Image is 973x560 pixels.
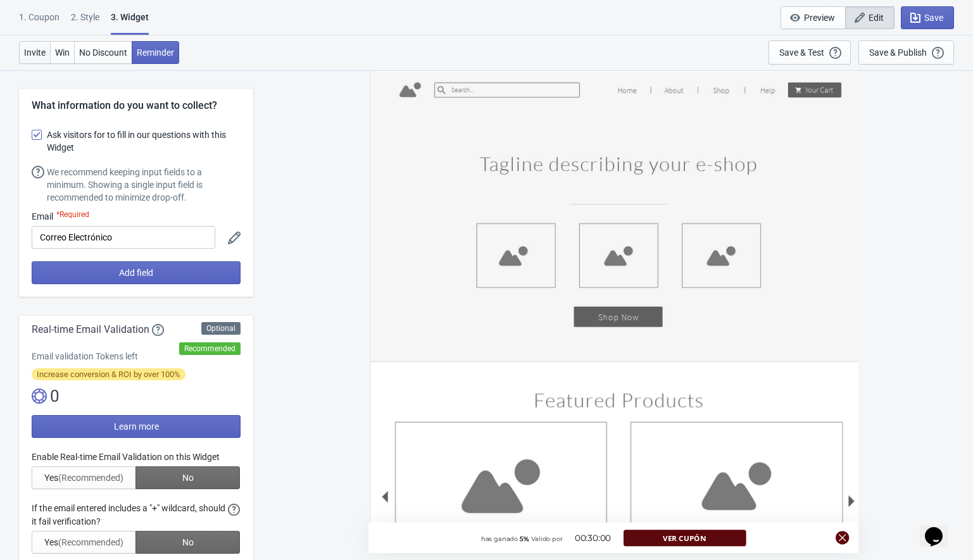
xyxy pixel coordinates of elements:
span: No Discount [79,47,127,58]
span: Win [55,47,70,58]
button: No Discount [74,41,132,64]
div: Recommended [179,342,241,355]
span: 5% [519,534,528,542]
button: Preview [781,6,846,29]
div: Save & Publish [869,47,927,58]
div: Email validation Tokens left [32,350,241,363]
button: Save & Publish [858,40,954,65]
div: Optional [201,322,241,335]
div: What information do you want to collect? [32,98,241,113]
img: help.svg [32,166,44,178]
span: Increase conversion & ROI by over 100% [32,368,185,380]
div: Email [32,210,215,223]
button: Invite [19,41,51,64]
img: tokens.svg [32,389,47,404]
button: Win [50,41,75,64]
span: Add field [119,268,153,278]
button: Add field [32,261,241,284]
div: 0 [32,386,241,406]
div: 00:30:00 [562,532,623,544]
span: Invite [24,47,46,58]
span: has ganado [480,534,517,542]
div: Save & Test [779,47,824,58]
span: Learn more [114,421,159,432]
div: 3. Widget [111,11,149,35]
div: *Required [56,210,89,223]
div: 2 . Style [71,11,99,33]
iframe: chat widget [920,509,960,547]
span: Ask visitors for to fill in our questions with this Widget [47,128,241,154]
button: Edit [845,6,895,29]
span: Reminder [137,47,174,58]
span: Real-time Email Validation [32,322,149,337]
button: Reminder [132,41,179,64]
button: Save [901,6,954,29]
button: Save & Test [769,40,851,65]
span: Save [924,13,943,23]
div: We recommend keeping input fields to a minimum. Showing a single input field is recommended to mi... [47,166,241,204]
button: Ver Cupón [623,530,746,546]
button: Learn more [32,415,241,438]
span: Edit [869,13,884,23]
span: , Valido por [528,534,562,542]
span: Preview [804,13,835,23]
div: 1. Coupon [19,11,60,33]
